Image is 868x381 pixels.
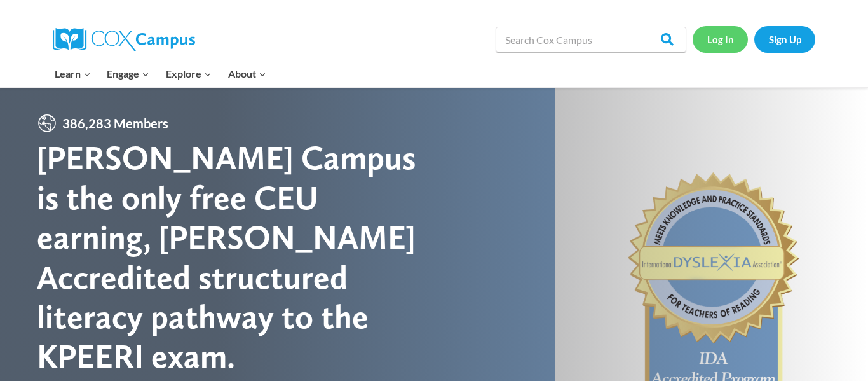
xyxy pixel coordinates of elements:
button: Child menu of Engage [99,60,158,87]
nav: Secondary Navigation [693,26,815,52]
nav: Primary Navigation [46,60,274,87]
span: 386,283 Members [57,113,173,134]
div: [PERSON_NAME] Campus is the only free CEU earning, [PERSON_NAME] Accredited structured literacy p... [37,138,434,376]
img: Cox Campus [53,28,195,51]
button: Child menu of Learn [46,60,99,87]
input: Search Cox Campus [496,27,686,52]
a: Sign Up [754,26,815,52]
button: Child menu of Explore [158,60,220,87]
button: Child menu of About [220,60,275,87]
a: Log In [693,26,748,52]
